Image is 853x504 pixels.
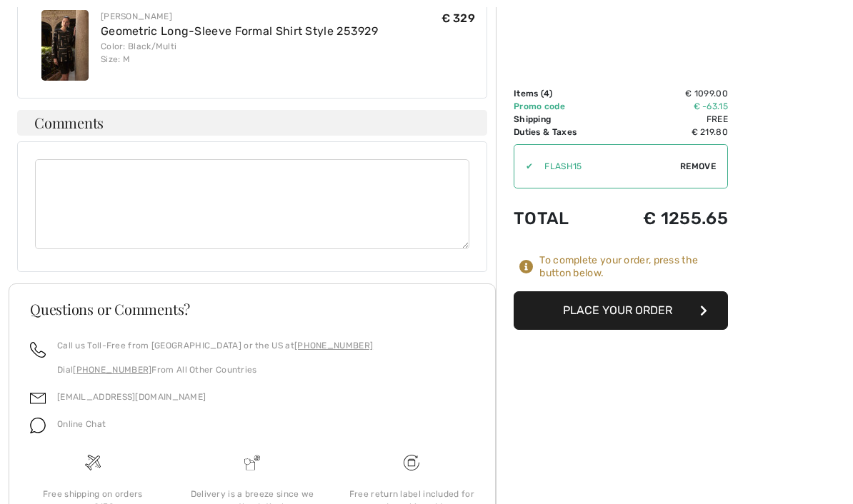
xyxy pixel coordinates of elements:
img: Delivery is a breeze since we pay the duties! [244,455,260,470]
span: € 329 [442,11,476,25]
h4: Comments [17,110,487,136]
a: [PHONE_NUMBER] [73,365,151,375]
img: chat [30,418,46,433]
button: Place Your Order [514,291,728,330]
a: [EMAIL_ADDRESS][DOMAIN_NAME] [57,392,206,402]
textarea: Comments [35,159,469,249]
td: € 1099.00 [605,87,728,100]
div: To complete your order, press the button below. [539,254,728,280]
p: Call us Toll-Free from [GEOGRAPHIC_DATA] or the US at [57,339,373,352]
td: Shipping [514,113,605,126]
a: Geometric Long-Sleeve Formal Shirt Style 253929 [101,24,378,38]
img: Geometric Long-Sleeve Formal Shirt Style 253929 [41,10,89,81]
div: [PERSON_NAME] [101,10,378,23]
p: Dial From All Other Countries [57,363,373,376]
td: Total [514,194,605,243]
span: Online Chat [57,419,106,429]
input: Promo code [533,145,680,188]
td: € 1255.65 [605,194,728,243]
img: call [30,342,46,358]
td: Duties & Taxes [514,126,605,138]
img: Free shipping on orders over &#8364;130 [85,455,101,470]
td: € 219.80 [605,126,728,138]
a: [PHONE_NUMBER] [294,341,373,351]
div: Color: Black/Multi Size: M [101,40,378,66]
img: email [30,390,46,406]
span: Remove [680,160,716,173]
img: Free shipping on orders over &#8364;130 [404,455,419,470]
h3: Questions or Comments? [30,302,474,316]
div: ✔ [514,160,533,173]
td: Free [605,113,728,126]
td: € -63.15 [605,100,728,113]
td: Items ( ) [514,87,605,100]
td: Promo code [514,100,605,113]
span: 4 [544,89,549,99]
